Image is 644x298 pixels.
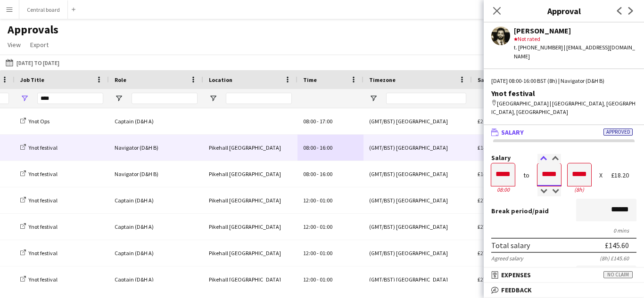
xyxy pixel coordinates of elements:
[303,250,316,257] span: 12:00
[501,286,532,294] span: Feedback
[363,108,472,134] div: (GMT/BST) [GEOGRAPHIC_DATA]
[491,207,549,215] label: /paid
[491,89,636,97] div: Ynot festival
[303,144,316,151] span: 08:00
[363,214,472,240] div: (GMT/BST) [GEOGRAPHIC_DATA]
[320,118,332,125] span: 17:00
[115,94,123,103] button: Open Filter Menu
[20,223,58,230] a: Ynot festival
[20,170,58,177] a: Ynot festival
[20,197,58,204] a: Ynot festival
[203,266,297,292] div: Pikehall [GEOGRAPHIC_DATA]
[320,223,332,230] span: 01:00
[4,57,61,68] button: [DATE] to [DATE]
[537,186,561,193] div: 16:00
[109,187,203,213] div: Captain (D&H A)
[29,250,58,257] span: Ynot festival
[478,250,496,257] span: £275.36
[484,268,644,282] mat-expansion-panel-header: ExpensesNo claim
[20,250,58,257] a: Ynot festival
[363,135,472,161] div: (GMT/BST) [GEOGRAPHIC_DATA]
[20,144,58,151] a: Ynot festival
[568,186,591,193] div: 8h
[611,172,636,179] div: £18.20
[203,135,297,161] div: Pikehall [GEOGRAPHIC_DATA]
[523,172,529,179] div: to
[303,197,316,204] span: 12:00
[484,125,644,139] mat-expansion-panel-header: SalaryApproved
[20,118,50,125] a: Ynot Ops
[203,214,297,240] div: Pikehall [GEOGRAPHIC_DATA]
[478,144,496,151] span: £145.60
[109,214,203,240] div: Captain (D&H A)
[303,118,316,125] span: 08:00
[599,172,603,179] div: X
[491,227,636,234] div: 0 mins
[484,5,644,17] h3: Approval
[363,187,472,213] div: (GMT/BST) [GEOGRAPHIC_DATA]
[317,223,319,230] span: -
[605,241,629,250] div: £145.60
[369,94,378,103] button: Open Filter Menu
[501,128,524,137] span: Salary
[478,197,496,204] span: £275.36
[478,76,495,83] span: Salary
[29,197,58,204] span: Ynot festival
[478,118,496,125] span: £265.00
[209,94,217,103] button: Open Filter Menu
[109,135,203,161] div: Navigator (D&H B)
[29,170,58,177] span: Ynot festival
[386,93,466,104] input: Timezone Filter Input
[501,271,531,279] span: Expenses
[203,161,297,187] div: Pikehall [GEOGRAPHIC_DATA]
[303,170,316,177] span: 08:00
[369,76,396,83] span: Timezone
[20,94,29,103] button: Open Filter Menu
[109,266,203,292] div: Captain (D&H A)
[320,144,332,151] span: 16:00
[109,108,203,134] div: Captain (D&H A)
[363,266,472,292] div: (GMT/BST) [GEOGRAPHIC_DATA]
[8,40,21,49] span: View
[132,93,198,104] input: Role Filter Input
[29,118,50,125] span: Ynot Ops
[491,255,523,262] div: Agreed salary
[514,26,636,35] div: [PERSON_NAME]
[478,223,496,230] span: £271.70
[37,93,103,104] input: Job Title Filter Input
[600,255,636,262] div: (8h) £145.60
[26,39,52,51] a: Export
[115,76,126,83] span: Role
[317,250,319,257] span: -
[4,39,25,51] a: View
[109,161,203,187] div: Navigator (D&H B)
[29,223,58,230] span: Ynot festival
[491,241,530,250] div: Total salary
[209,76,232,83] span: Location
[514,35,636,43] div: Not rated
[29,144,58,151] span: Ynot festival
[317,170,319,177] span: -
[30,40,49,49] span: Export
[203,187,297,213] div: Pikehall [GEOGRAPHIC_DATA]
[303,223,316,230] span: 12:00
[491,99,636,116] div: [GEOGRAPHIC_DATA] | [GEOGRAPHIC_DATA], [GEOGRAPHIC_DATA], [GEOGRAPHIC_DATA]
[317,144,319,151] span: -
[19,0,68,19] button: Central board
[363,161,472,187] div: (GMT/BST) [GEOGRAPHIC_DATA]
[303,76,317,83] span: Time
[491,186,515,193] div: 08:00
[317,197,319,204] span: -
[226,93,292,104] input: Location Filter Input
[478,170,496,177] span: £147.04
[514,43,636,60] div: t. [PHONE_NUMBER] | [EMAIL_ADDRESS][DOMAIN_NAME]
[320,250,332,257] span: 01:00
[491,77,636,85] div: [DATE] 08:00-16:00 BST (8h) | Navigator (D&H B)
[20,76,44,83] span: Job Title
[320,197,332,204] span: 01:00
[109,240,203,266] div: Captain (D&H A)
[491,207,532,215] span: Break period
[320,170,332,177] span: 16:00
[203,240,297,266] div: Pikehall [GEOGRAPHIC_DATA]
[491,154,636,161] label: Salary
